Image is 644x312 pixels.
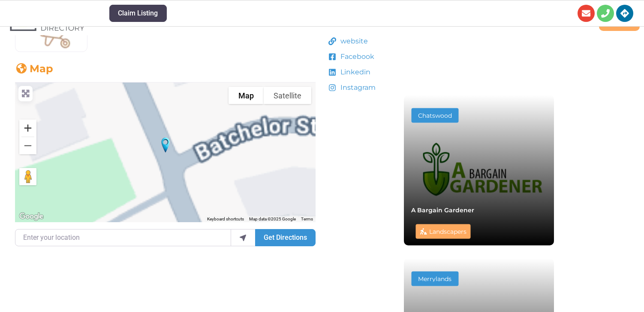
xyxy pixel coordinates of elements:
input: Enter your location [15,229,231,246]
a: Landscapers [429,227,466,235]
button: Show street map [229,87,264,104]
button: Get Directions [255,229,316,246]
button: Show satellite imagery [264,87,311,104]
a: Open this area in Google Maps (opens a new window) [17,211,45,222]
button: Zoom out [19,137,36,154]
div: Merrylands [415,275,454,281]
span: Map data ©2025 Google [249,217,296,221]
div: Chatswood [415,112,454,118]
button: Claim Listing [109,5,166,22]
a: Map [15,62,53,75]
span: Instagram [338,83,376,93]
img: Google [17,211,45,222]
button: Zoom in [19,119,36,137]
span: website [338,36,368,46]
a: A Bargain Gardener [411,206,474,214]
a: Terms (opens in new tab) [301,217,313,221]
span: Linkedin [338,67,370,77]
button: Keyboard shortcuts [207,216,244,222]
button: Drag Pegman onto the map to open Street View [19,168,36,185]
span: Facebook [338,52,374,62]
div: use my location [231,229,256,246]
div: At Home Landscape Pty Ltd [158,134,173,156]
